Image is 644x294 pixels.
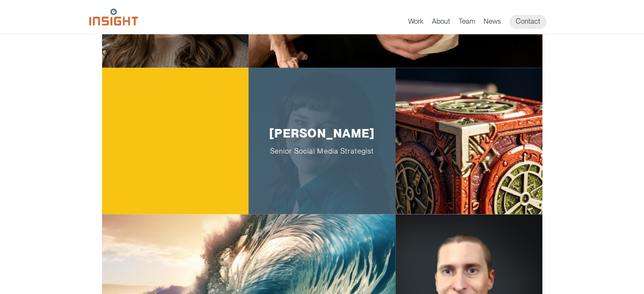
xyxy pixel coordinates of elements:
[408,15,555,29] nav: primary navigation menu
[408,17,423,29] a: Work
[484,17,501,29] a: News
[102,68,542,214] a: Brooke Kolb [PERSON_NAME]Senior Social Media Strategist
[509,15,547,29] a: Contact
[262,126,382,155] p: [PERSON_NAME]
[459,17,475,29] a: Team
[89,8,138,25] img: Insight Marketing Design
[432,17,450,29] a: About
[262,147,382,155] span: Senior Social Media Strategist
